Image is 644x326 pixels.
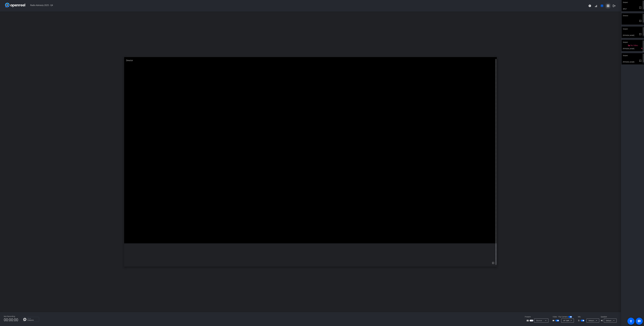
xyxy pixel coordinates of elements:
[639,19,642,22] mat-icon: fullscreen
[578,319,581,322] mat-icon: mic_none
[607,4,610,7] mat-icon: grid_on
[492,261,495,264] mat-icon: fullscreen
[601,319,604,322] mat-icon: volume_up
[622,13,644,18] div: Director
[639,6,642,9] mat-icon: fullscreen
[124,57,497,64] div: Director
[613,4,616,7] mat-icon: logout
[527,319,530,322] mat-icon: screen_share_outline
[27,318,38,319] p: Group
[600,4,603,7] mat-icon: account_box
[23,318,26,321] img: Chat Icon
[25,3,587,9] span: Radio Advisory 2025 - Q4
[622,40,644,45] div: Subject
[4,315,18,318] div: Not Recording
[5,3,25,7] img: white-gradient.svg
[589,320,618,322] span: Default - Microphone (Realtek(R) Audio)
[606,320,633,322] span: Default - Speakers (Realtek(R) Audio)
[588,4,591,7] mat-icon: settings
[536,320,542,322] span: Source
[552,319,555,322] mat-icon: videocam_outline
[629,320,632,323] mat-icon: accessibility
[622,53,644,58] div: Subject
[601,315,616,318] div: Speaker
[27,319,38,321] p: Everyone
[638,320,641,323] mat-icon: message
[553,315,557,318] span: Video
[630,44,638,47] span: No Video
[639,33,642,36] mat-icon: fullscreen
[639,59,642,62] mat-icon: fullscreen
[558,315,568,318] span: Flip Camera
[622,27,644,31] div: Subject
[593,3,599,9] button: signal_cellular_alt
[563,320,585,322] span: HP 5MP Camera (05c8:082f)
[525,315,550,318] div: Present
[575,315,601,318] div: Mic
[4,317,18,323] span: 00:00:00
